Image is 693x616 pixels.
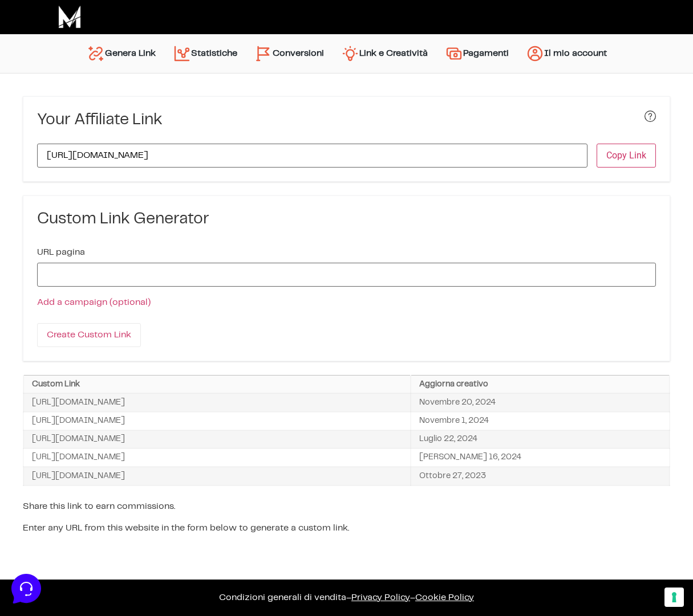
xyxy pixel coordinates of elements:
th: Aggiorna creativo [411,376,670,394]
button: Copy Link [597,144,656,168]
span: Trova una risposta [18,141,89,150]
h3: Custom Link Generator [37,210,656,229]
img: payments.svg [445,44,463,63]
button: Home [9,366,79,392]
img: dark [55,64,78,87]
th: Custom Link [23,376,411,394]
a: Genera Link [78,40,164,67]
img: account.svg [526,44,544,63]
p: Enter any URL from this website in the form below to generate a custom link. [23,521,670,535]
img: dark [18,64,41,87]
span: Cookie Policy [415,593,474,602]
iframe: Customerly Messenger Launcher [9,572,43,606]
span: [URL][DOMAIN_NAME] [32,397,125,409]
button: Aiuto [149,366,219,392]
a: Apri Centro Assistenza [121,141,210,150]
p: Aiuto [176,382,192,392]
td: Novembre 20, 2024 [411,393,670,411]
p: Home [34,382,54,392]
span: Le tue conversazioni [18,46,97,55]
td: Luglio 22, 2024 [411,430,670,448]
a: Add a campaign (optional) [37,298,151,307]
a: Condizioni generali di vendita [219,593,346,602]
img: conversion-2.svg [254,44,273,63]
a: Link e Creatività [333,40,436,67]
span: [URL][DOMAIN_NAME] [32,415,125,427]
td: Ottobre 27, 2023 [411,467,670,485]
img: dark [37,64,59,87]
a: Il mio account [517,40,615,67]
img: generate-link.svg [87,44,105,63]
button: Inizia una conversazione [18,96,210,119]
span: [URL][DOMAIN_NAME] [32,470,125,483]
img: creativity.svg [341,44,359,63]
p: Share this link to earn commissions. [23,500,670,513]
a: Pagamenti [436,40,517,67]
a: Conversioni [246,40,333,67]
img: stats.svg [173,44,191,63]
span: [URL][DOMAIN_NAME] [32,433,125,446]
button: Le tue preferenze relative al consenso per le tecnologie di tracciamento [664,588,684,607]
button: Messaggi [79,366,149,392]
td: Novembre 1, 2024 [411,412,670,430]
nav: Menu principale [78,34,615,73]
input: Cerca un articolo... [26,166,187,177]
td: [PERSON_NAME] 16, 2024 [411,448,670,467]
a: Privacy Policy [351,593,410,602]
input: Create Custom Link [37,323,141,347]
span: [URL][DOMAIN_NAME] [32,451,125,464]
a: Statistiche [164,40,246,67]
h2: Ciao da Marketers 👋 [9,9,192,27]
p: Messaggi [99,382,129,392]
span: Inizia una conversazione [74,103,168,112]
label: URL pagina [37,248,85,257]
h3: Your Affiliate Link [37,111,163,130]
p: – – [11,591,682,605]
